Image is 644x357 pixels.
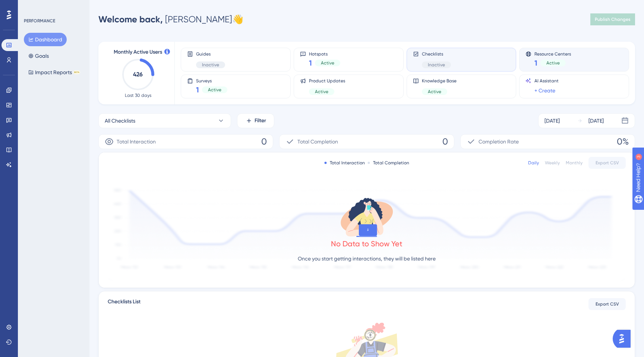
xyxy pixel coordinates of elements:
[588,116,604,125] div: [DATE]
[617,136,629,148] span: 0%
[18,2,47,11] span: Need Help?
[331,238,402,249] div: No Data to Show Yet
[98,113,231,128] button: All Checklists
[428,89,441,95] span: Active
[309,78,345,84] span: Product Updates
[196,78,227,83] span: Surveys
[428,62,445,68] span: Inactive
[237,113,274,128] button: Filter
[297,137,338,146] span: Total Completion
[534,51,571,56] span: Resource Centers
[534,58,537,68] span: 1
[133,71,143,78] text: 426
[595,16,631,22] span: Publish Changes
[24,66,85,79] button: Impact ReportsBETA
[98,13,243,25] div: [PERSON_NAME] 👋
[196,85,199,95] span: 1
[105,116,135,125] span: All Checklists
[24,49,53,63] button: Goals
[588,298,626,310] button: Export CSV
[24,33,67,46] button: Dashboard
[368,160,409,166] div: Total Completion
[24,18,55,24] div: PERFORMANCE
[298,254,436,263] p: Once you start getting interactions, they will be listed here
[315,89,328,95] span: Active
[442,136,448,148] span: 0
[325,160,365,166] div: Total Interaction
[590,13,635,25] button: Publish Changes
[255,116,266,125] span: Filter
[566,160,583,166] div: Monthly
[108,297,141,311] span: Checklists List
[309,58,312,68] span: 1
[544,116,560,125] div: [DATE]
[613,328,635,350] iframe: UserGuiding AI Assistant Launcher
[73,70,80,74] div: BETA
[596,301,619,307] span: Export CSV
[261,136,267,148] span: 0
[422,51,451,57] span: Checklists
[321,60,334,66] span: Active
[196,51,225,57] span: Guides
[528,160,539,166] div: Daily
[588,157,626,169] button: Export CSV
[545,160,560,166] div: Weekly
[534,78,559,84] span: AI Assistant
[596,160,619,166] span: Export CSV
[422,78,457,84] span: Knowledge Base
[309,51,340,56] span: Hotspots
[117,137,156,146] span: Total Interaction
[479,137,519,146] span: Completion Rate
[208,87,221,93] span: Active
[546,60,560,66] span: Active
[534,86,555,95] a: + Create
[98,14,163,25] span: Welcome back,
[52,4,54,10] div: 3
[202,62,219,68] span: Inactive
[125,92,151,98] span: Last 30 days
[114,48,162,57] span: Monthly Active Users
